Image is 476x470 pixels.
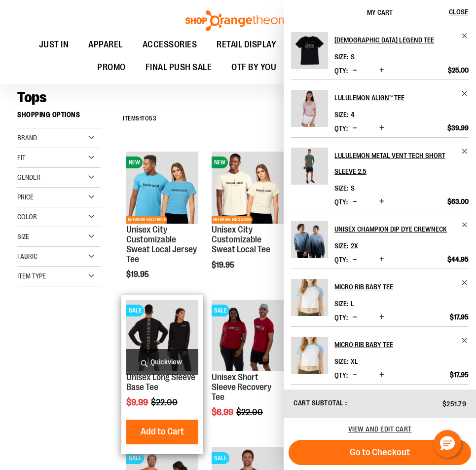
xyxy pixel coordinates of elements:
[291,279,328,316] img: Micro Rib Baby Tee
[461,221,469,229] a: Remove item
[126,157,143,168] span: NEW
[334,90,469,106] a: lululemon Align™ Tee
[212,152,284,225] a: Image of Unisex City Customizable Very Important TeeNEWNETWORK EXCLUSIVE
[88,34,123,56] span: APPAREL
[291,137,469,211] li: Product
[447,123,469,132] span: $39.99
[291,221,328,265] a: Unisex Champion Dip Dye Crewneck
[231,56,276,78] span: OTF BY YOU
[291,211,469,269] li: Product
[146,56,212,78] span: FINAL PUSH SALE
[291,79,469,137] li: Product
[17,154,26,161] span: Fit
[212,216,253,224] span: NETWORK EXCLUSIVE
[291,32,469,79] li: Product
[334,111,348,118] dt: Size
[334,279,455,295] h2: Micro Rib Baby Tee
[121,147,203,304] div: product
[143,34,197,56] span: ACCESSORIES
[334,256,348,264] label: Qty
[348,425,412,433] a: View and edit cart
[291,384,469,442] li: Product
[291,32,328,69] img: Ladies Legend Tee
[334,313,348,321] label: Qty
[97,56,126,78] span: PROMO
[126,349,198,375] span: Quickview
[126,452,144,464] span: SALE
[212,300,284,373] a: Product image for Unisex SS Recovery TeeSALE
[136,56,222,79] a: FINAL PUSH SALE
[207,147,289,294] div: product
[334,32,455,48] h2: [DEMOGRAPHIC_DATA] Legend Tee
[377,123,387,133] button: Increase product quantity
[212,157,228,168] span: NEW
[461,32,469,39] a: Remove item
[334,198,348,206] label: Qty
[17,213,37,221] span: Color
[350,197,360,207] button: Decrease product quantity
[334,371,348,379] label: Qty
[126,152,198,224] img: Unisex City Customizable Fine Jersey Tee
[207,295,289,442] div: product
[350,370,360,380] button: Decrease product quantity
[221,56,286,79] a: OTF BY YOU
[126,300,198,372] img: Product image for Unisex Long Sleeve Base Tee
[334,357,348,365] dt: Size
[350,447,410,458] span: Go to Checkout
[236,407,264,417] span: $22.00
[212,300,284,372] img: Product image for Unisex SS Recovery Tee
[217,34,276,56] span: RETAIL DISPLAY
[126,300,198,373] a: Product image for Unisex Long Sleeve Base TeeSALE
[334,279,469,295] a: Micro Rib Baby Tee
[334,124,348,132] label: Qty
[351,357,358,365] span: XL
[78,34,133,56] a: APPAREL
[291,221,328,258] img: Unisex Champion Dip Dye Crewneck
[126,270,150,279] span: $19.95
[212,452,229,464] span: SALE
[334,337,469,352] a: Micro Rib Baby Tee
[334,53,348,61] dt: Size
[334,337,455,352] h2: Micro Rib Baby Tee
[212,407,235,417] span: $6.99
[291,90,328,127] img: lululemon Align™ Tee
[17,106,101,128] strong: Shopping Options
[377,255,387,265] button: Increase product quantity
[39,34,69,56] span: JUST IN
[447,197,469,206] span: $63.00
[126,152,198,225] a: Unisex City Customizable Fine Jersey TeeNEWNETWORK EXCLUSIVE
[291,148,328,191] a: lululemon Metal Vent Tech Short Sleeve 2.5
[334,242,348,250] dt: Size
[140,115,142,122] span: 1
[212,225,270,254] a: Unisex City Customizable Sweat Local Tee
[289,440,471,465] button: Go to Checkout
[126,225,197,264] a: Unisex City Customizable Sweat Local Jersey Tee
[212,305,229,316] span: SALE
[126,397,149,407] span: $9.99
[17,134,37,142] span: Brand
[351,242,358,250] span: 2X
[461,90,469,97] a: Remove item
[334,148,455,179] h2: lululemon Metal Vent Tech Short Sleeve 2.5
[461,279,469,286] a: Remove item
[334,32,469,48] a: [DEMOGRAPHIC_DATA] Legend Tee
[334,300,348,308] dt: Size
[461,148,469,155] a: Remove item
[377,197,387,207] button: Increase product quantity
[291,337,328,374] img: Micro Rib Baby Tee
[442,400,467,408] span: $251.79
[434,430,461,458] button: Hello, have a question? Let’s chat.
[141,426,184,437] span: Add to Cart
[126,372,195,392] a: Unisex Long Sleeve Base Tee
[149,115,156,122] span: 53
[351,111,355,118] span: 4
[29,34,79,56] a: JUST IN
[207,34,286,56] a: RETAIL DISPLAY
[291,326,469,384] li: Product
[334,184,348,192] dt: Size
[17,173,40,181] span: Gender
[291,269,469,326] li: Product
[334,90,455,106] h2: lululemon Align™ Tee
[17,233,29,240] span: Size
